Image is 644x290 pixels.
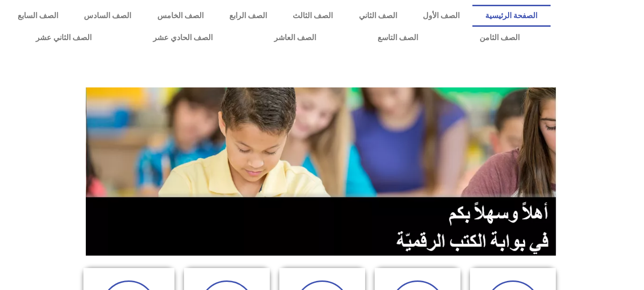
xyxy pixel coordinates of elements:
[122,27,243,49] a: الصف الحادي عشر
[280,5,346,27] a: الصف الثالث
[472,5,550,27] a: الصفحة الرئيسية
[216,5,280,27] a: الصف الرابع
[243,27,347,49] a: الصف العاشر
[410,5,472,27] a: الصف الأول
[346,5,410,27] a: الصف الثاني
[347,27,449,49] a: الصف التاسع
[5,5,71,27] a: الصف السابع
[71,5,144,27] a: الصف السادس
[144,5,216,27] a: الصف الخامس
[449,27,550,49] a: الصف الثامن
[5,27,122,49] a: الصف الثاني عشر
